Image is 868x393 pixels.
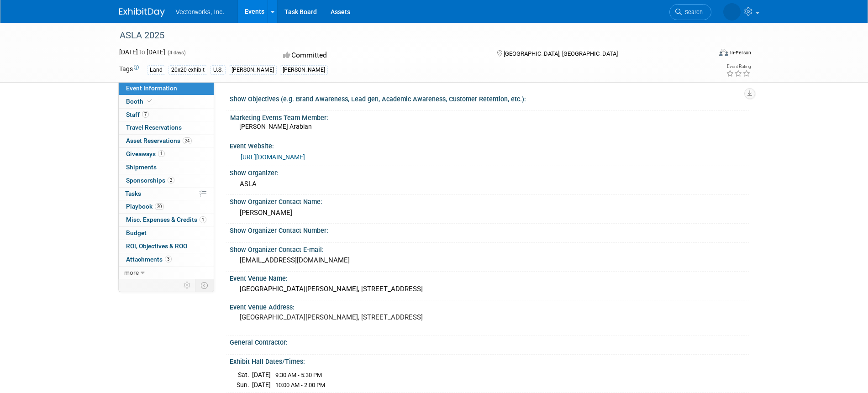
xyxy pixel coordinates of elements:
[119,135,214,147] a: Asset Reservations24
[230,224,749,235] div: Show Organizer Contact Number:
[237,380,252,389] td: Sun.
[126,150,165,157] span: Giveaways
[126,163,157,171] span: Shipments
[119,48,165,56] span: [DATE] [DATE]
[155,203,164,210] span: 20
[176,8,225,16] span: Vectorworks, Inc.
[230,355,749,366] div: Exhibit Hall Dates/Times:
[647,9,668,16] span: Search
[230,195,749,206] div: Show Organizer Contact Name:
[119,200,214,213] a: Playbook20
[689,5,741,15] img: Matthew Drake
[239,123,312,130] span: [PERSON_NAME] Arabian
[126,256,172,263] span: Attachments
[252,380,271,389] td: [DATE]
[230,335,749,347] div: General Contractor:
[126,177,174,184] span: Sponsorships
[119,188,214,200] a: Tasks
[229,65,277,75] div: [PERSON_NAME]
[119,253,214,266] a: Attachments3
[237,282,742,296] div: [GEOGRAPHIC_DATA][PERSON_NAME], [STREET_ADDRESS]
[138,48,147,56] span: to
[275,372,322,378] span: 9:30 AM - 5:30 PM
[167,50,186,56] span: (4 days)
[237,206,742,220] div: [PERSON_NAME]
[237,370,252,380] td: Sat.
[280,65,328,75] div: [PERSON_NAME]
[230,139,749,151] div: Event Website:
[119,240,214,253] a: ROI, Objectives & ROO
[230,300,749,312] div: Event Venue Address:
[165,256,172,262] span: 3
[119,227,214,240] a: Budget
[126,203,164,210] span: Playbook
[200,216,206,223] span: 1
[635,4,677,20] a: Search
[126,242,187,250] span: ROI, Objectives & ROO
[119,121,214,134] a: Travel Reservations
[241,153,305,161] a: [URL][DOMAIN_NAME]
[126,229,147,236] span: Budget
[252,370,271,380] td: [DATE]
[126,84,177,92] span: Event Information
[119,95,214,108] a: Booth
[119,267,214,279] a: more
[280,47,482,63] div: Committed
[230,166,749,178] div: Show Organizer:
[658,47,752,61] div: Event Format
[210,65,226,75] div: U.S.
[119,109,214,121] a: Staff7
[116,27,698,44] div: ASLA 2025
[726,64,751,69] div: Event Rating
[126,137,192,144] span: Asset Reservations
[183,137,192,144] span: 24
[230,272,749,283] div: Event Venue Name:
[119,214,214,226] a: Misc. Expenses & Credits1
[230,92,749,104] div: Show Objectives (e.g. Brand Awareness, Lead gen, Academic Awareness, Customer Retention, etc.):
[195,279,214,291] td: Toggle Event Tabs
[230,243,749,254] div: Show Organizer Contact E-mail:
[126,124,182,131] span: Travel Reservations
[119,174,214,187] a: Sponsorships2
[168,177,174,183] span: 2
[237,253,742,267] div: [EMAIL_ADDRESS][DOMAIN_NAME]
[504,50,618,57] span: [GEOGRAPHIC_DATA], [GEOGRAPHIC_DATA]
[126,111,149,118] span: Staff
[237,177,742,191] div: ASLA
[275,382,325,388] span: 10:00 AM - 2:00 PM
[125,190,141,197] span: Tasks
[230,111,745,122] div: Marketing Events Team Member:
[147,99,152,104] i: Booth reservation complete
[119,82,214,95] a: Event Information
[119,148,214,161] a: Giveaways1
[119,161,214,174] a: Shipments
[126,216,206,223] span: Misc. Expenses & Credits
[119,64,139,75] td: Tags
[147,65,165,75] div: Land
[124,269,139,276] span: more
[240,313,436,321] pre: [GEOGRAPHIC_DATA][PERSON_NAME], [STREET_ADDRESS]
[119,8,165,17] img: ExhibitDay
[179,279,195,291] td: Personalize Event Tab Strip
[126,98,154,105] span: Booth
[168,65,207,75] div: 20x20 exhibit
[158,150,165,157] span: 1
[719,49,728,56] img: Format-Inperson.png
[730,49,751,56] div: In-Person
[142,111,149,118] span: 7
